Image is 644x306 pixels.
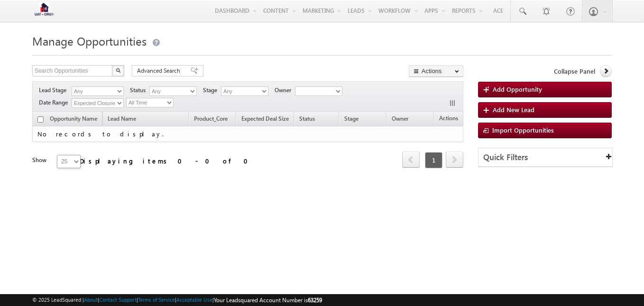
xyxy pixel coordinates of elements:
span: Owner [275,86,295,95]
a: Acceptable Use [176,296,212,303]
img: Search [116,68,120,73]
input: Check all records [37,116,44,123]
a: Stage [340,114,363,126]
span: Collapse Panel [554,67,595,76]
span: Lead Stage [39,86,70,95]
span: 63259 [308,296,322,304]
a: prev [402,153,420,168]
span: Status [130,86,149,95]
span: Stage [344,115,359,122]
span: next [446,152,463,168]
a: Status [294,114,320,126]
a: next [446,153,463,168]
span: Add New Lead [493,105,534,114]
a: Terms of Service [138,296,175,303]
span: Import Opportunities [492,126,554,134]
button: Actions [409,65,463,77]
img: Custom Logo [32,2,56,19]
a: Expected Deal Size [237,114,294,126]
span: Advanced Search [137,67,183,75]
div: Displaying items 0 - 0 of 0 [80,155,254,166]
span: Stage [203,86,221,95]
a: About [84,296,98,303]
a: Opportunity Name [45,114,102,126]
span: Product_Core [194,115,228,122]
span: prev [402,152,420,168]
span: Add Opportunity [493,85,542,93]
div: Quick Filters [478,148,612,167]
span: Lead Name [103,114,141,126]
span: Date Range [39,98,72,107]
span: Actions [434,113,463,125]
span: Opportunity Name [50,115,97,122]
span: © 2025 LeadSquared | | | | | [32,296,322,305]
span: Owner [392,115,408,122]
span: Expected Deal Size [241,115,289,122]
a: Contact Support [99,296,137,303]
td: No records to display. [32,126,463,142]
div: Show [32,156,49,164]
span: Your Leadsquared Account Number is [214,296,322,304]
span: 1 [425,152,442,168]
span: Manage Opportunities [32,33,147,48]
